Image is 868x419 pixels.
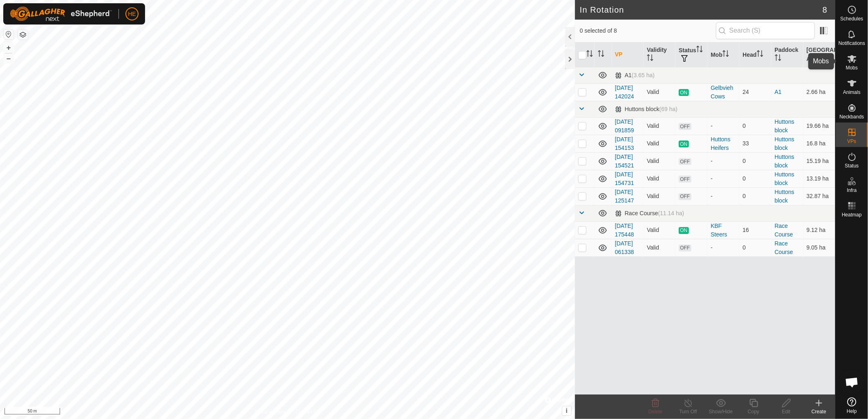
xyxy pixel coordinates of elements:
[644,152,676,170] td: Valid
[615,118,634,134] a: [DATE] 091859
[775,240,793,255] a: Race Course
[658,210,685,216] span: (11.14 ha)
[847,188,857,193] span: Infra
[615,154,634,169] a: [DATE] 154521
[823,4,827,16] span: 8
[615,240,634,255] a: [DATE] 061338
[644,187,676,205] td: Valid
[775,118,794,134] a: Huttons block
[711,192,736,201] div: -
[711,135,736,152] div: Huttons Heifers
[679,158,691,165] span: OFF
[772,42,803,67] th: Paddock
[644,42,676,67] th: Validity
[615,72,655,79] div: A1
[4,53,13,63] button: –
[295,408,320,416] a: Contact Us
[679,89,689,96] span: ON
[562,406,571,415] button: i
[649,409,663,415] span: Delete
[839,114,864,119] span: Neckbands
[615,210,685,217] div: Race Course
[803,152,835,170] td: 15.19 ha
[679,245,691,252] span: OFF
[644,170,676,187] td: Valid
[615,171,634,186] a: [DATE] 154731
[737,408,770,415] div: Copy
[615,223,634,238] a: [DATE] 175448
[255,408,286,416] a: Privacy Policy
[679,140,689,147] span: ON
[775,89,782,95] a: A1
[4,29,13,39] button: Reset Map
[845,163,859,168] span: Status
[757,51,763,58] p-sorticon: Activate to sort
[803,170,835,187] td: 13.19 ha
[711,157,736,165] div: -
[739,239,771,256] td: 0
[612,42,644,67] th: VP
[839,41,865,46] span: Notifications
[18,30,28,40] button: Map Layers
[803,83,835,101] td: 2.66 ha
[644,117,676,135] td: Valid
[739,221,771,239] td: 16
[836,394,868,417] a: Help
[723,51,729,58] p-sorticon: Activate to sort
[660,106,678,112] span: (69 ha)
[615,106,678,113] div: Huttons block
[707,42,739,67] th: Mob
[4,43,13,53] button: +
[803,117,835,135] td: 19.66 ha
[696,47,703,53] p-sorticon: Activate to sort
[644,135,676,152] td: Valid
[615,136,634,151] a: [DATE] 154153
[775,171,794,186] a: Huttons block
[647,56,653,62] p-sorticon: Activate to sort
[846,65,858,70] span: Mobs
[775,154,794,169] a: Huttons block
[676,42,707,67] th: Status
[711,84,736,101] div: Gelbvieh Cows
[739,117,771,135] td: 0
[842,212,862,217] span: Heatmap
[739,170,771,187] td: 0
[586,51,593,58] p-sorticon: Activate to sort
[840,16,863,21] span: Schedules
[803,187,835,205] td: 32.87 ha
[644,83,676,101] td: Valid
[803,221,835,239] td: 9.12 ha
[615,85,634,100] a: [DATE] 142024
[775,223,793,238] a: Race Course
[739,135,771,152] td: 33
[843,90,861,95] span: Animals
[10,7,112,21] img: Gallagher Logo
[775,56,781,62] p-sorticon: Activate to sort
[803,239,835,256] td: 9.05 ha
[598,51,604,58] p-sorticon: Activate to sort
[679,176,691,183] span: OFF
[679,193,691,200] span: OFF
[128,10,136,18] span: HE
[775,136,794,151] a: Huttons block
[644,221,676,239] td: Valid
[580,5,823,15] h2: In Rotation
[580,27,716,35] span: 0 selected of 8
[705,408,737,415] div: Show/Hide
[711,243,736,252] div: -
[711,122,736,130] div: -
[847,409,857,414] span: Help
[739,152,771,170] td: 0
[803,42,835,67] th: [GEOGRAPHIC_DATA] Area
[679,227,689,234] span: ON
[739,42,771,67] th: Head
[615,189,634,204] a: [DATE] 125147
[739,83,771,101] td: 24
[672,408,705,415] div: Turn Off
[819,56,826,62] p-sorticon: Activate to sort
[739,187,771,205] td: 0
[679,123,691,130] span: OFF
[775,189,794,204] a: Huttons block
[566,407,568,414] span: i
[711,174,736,183] div: -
